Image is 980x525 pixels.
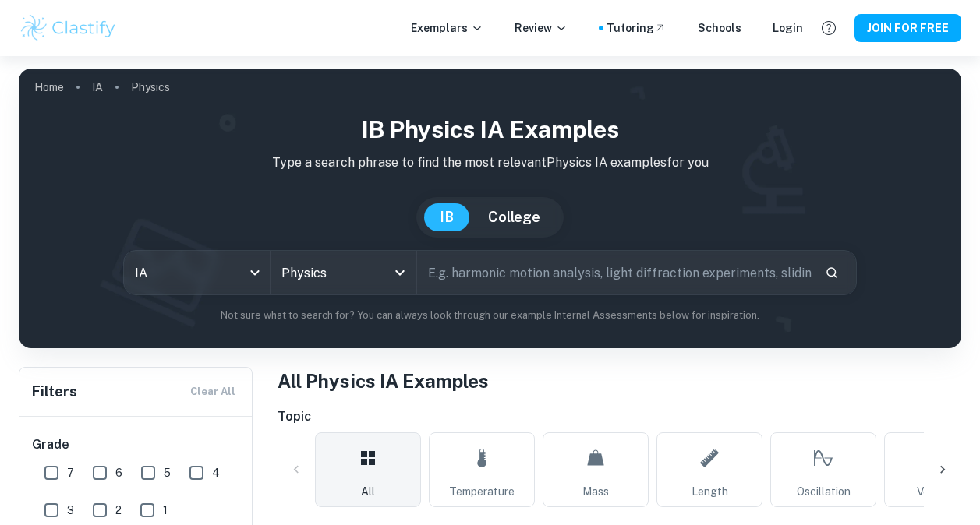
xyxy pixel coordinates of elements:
button: Help and Feedback [815,15,842,41]
img: profile cover [19,69,961,348]
a: Home [34,76,64,98]
button: IB [424,203,469,231]
h6: Filters [32,381,77,403]
h1: IB Physics IA examples [31,112,949,147]
span: 1 [163,502,168,519]
span: 7 [67,464,74,481]
span: 2 [115,502,122,519]
a: Login [773,19,803,37]
h6: Grade [32,435,241,454]
span: Length [692,483,728,500]
p: Review [515,19,568,37]
span: 6 [115,464,122,481]
img: Clastify logo [19,12,118,44]
div: IA [124,251,270,294]
a: Tutoring [607,19,667,37]
input: E.g. harmonic motion analysis, light diffraction experiments, sliding objects down a ramp... [417,251,813,294]
span: 3 [67,502,74,519]
p: Physics [131,79,170,96]
span: Temperature [449,483,515,500]
span: Velocity [917,483,957,500]
h1: All Physics IA Examples [278,367,961,395]
button: Open [389,262,411,284]
p: Exemplars [411,19,483,37]
p: Type a search phrase to find the most relevant Physics IA examples for you [31,153,949,172]
p: Not sure what to search for? You can always look through our example Internal Assessments below f... [31,308,949,323]
button: Search [819,259,845,286]
span: All [361,483,375,500]
span: 5 [164,464,171,481]
a: Schools [698,19,741,37]
span: Mass [582,483,609,500]
button: College [472,203,556,231]
a: IA [92,76,103,98]
span: 4 [212,464,220,481]
span: Oscillation [797,483,851,500]
h6: Topic [278,407,961,426]
button: JOIN FOR FREE [854,14,961,42]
